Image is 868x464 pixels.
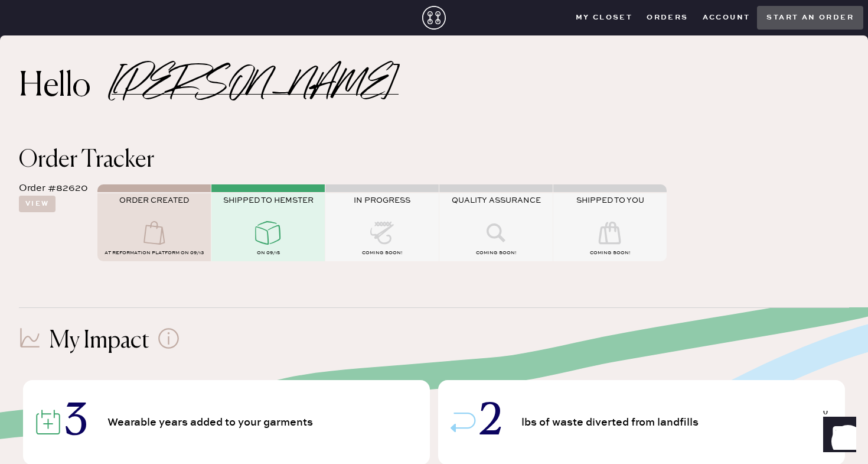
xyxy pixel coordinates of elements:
button: View [19,196,56,212]
h1: My Impact [49,327,149,355]
span: COMING SOON! [590,250,630,256]
span: AT Reformation Platform on 09/13 [105,250,204,256]
div: Order #82620 [19,181,88,196]
span: Wearable years added to your garments [107,417,317,428]
span: SHIPPED TO HEMSTER [223,196,314,205]
span: QUALITY ASSURANCE [452,196,541,205]
h2: Hello [19,73,112,101]
button: Account [696,9,758,27]
span: COMING SOON! [476,250,516,256]
h2: [PERSON_NAME] [112,79,399,95]
span: on 09/15 [257,250,280,256]
span: COMING SOON! [362,250,402,256]
span: SHIPPED TO YOU [576,196,644,205]
span: Order Tracker [19,148,154,172]
span: 3 [65,402,87,443]
button: Orders [639,9,695,27]
span: ORDER CREATED [119,196,189,205]
span: lbs of waste diverted from landfills [521,417,703,428]
iframe: Front Chat [812,411,863,462]
span: 2 [480,402,501,443]
span: IN PROGRESS [354,196,410,205]
button: Start an order [757,6,863,30]
button: My Closet [569,9,640,27]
